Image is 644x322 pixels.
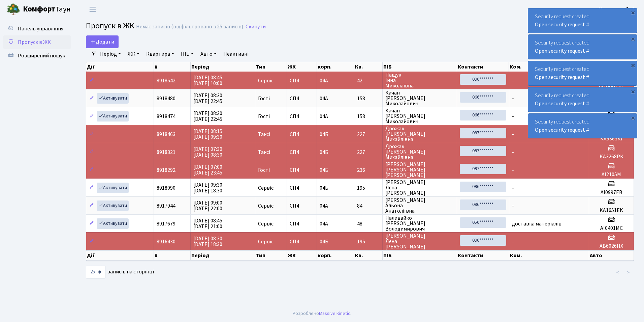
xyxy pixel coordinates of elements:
a: Неактивні [221,48,251,60]
h5: АІ0997ЕВ [592,189,631,196]
span: 158 [357,114,380,119]
span: Пропуск в ЖК [18,38,51,46]
a: Open security request # [535,100,589,107]
h5: АІ0401МС [592,225,631,232]
span: Панель управління [18,25,63,32]
span: Наливайко [PERSON_NAME] Володимирович [385,215,454,232]
span: 04А [320,202,328,210]
span: 227 [357,132,380,137]
span: 04А [320,220,328,227]
div: Security request created [528,61,637,85]
span: - [512,238,514,245]
div: × [630,62,636,69]
span: [DATE] 07:00 [DATE] 23:45 [193,163,222,177]
span: СП4 [290,167,314,173]
th: Дії [86,250,154,261]
span: 04Б [320,166,328,174]
a: Open security request # [535,47,589,55]
a: Період [97,48,124,60]
span: СП4 [290,150,314,155]
span: Гості [258,167,270,173]
th: Авто [589,250,634,261]
span: 8918292 [157,166,175,174]
h5: KA1651EK [592,207,631,214]
span: Сервіс [258,203,273,209]
th: Дії [86,62,154,72]
span: - [512,113,514,120]
span: - [512,149,514,156]
span: СП4 [290,132,314,137]
button: Переключити навігацію [84,4,101,15]
a: ПІБ [178,48,196,60]
span: СП4 [290,96,314,101]
div: Security request created [528,114,637,138]
span: 8917679 [157,220,175,227]
th: ЖК [287,62,317,72]
span: 04А [320,113,328,120]
span: 227 [357,150,380,155]
th: Ком. [509,62,589,72]
span: [PERSON_NAME] [PERSON_NAME] [PERSON_NAME] [385,162,454,178]
a: Авто [198,48,219,60]
a: Open security request # [535,21,589,28]
div: Security request created [528,35,637,59]
th: ЖК [287,250,317,261]
span: 195 [357,239,380,244]
div: Немає записів (відфільтровано з 25 записів). [136,24,244,30]
span: - [512,184,514,192]
th: корп. [317,62,354,72]
span: Додати [90,38,114,46]
th: Контакти [457,62,509,72]
span: [DATE] 08:30 [DATE] 22:45 [193,92,222,105]
th: Період [191,62,255,72]
span: - [512,77,514,84]
span: Сервіс [258,78,273,83]
a: Open security request # [535,126,589,134]
span: [PERSON_NAME] Лєна [PERSON_NAME] [385,233,454,249]
span: 158 [357,96,380,101]
th: # [154,62,191,72]
th: Тип [255,250,287,261]
th: Контакти [457,250,509,261]
a: Massive Kinetic [319,310,350,317]
span: Качан [PERSON_NAME] Миколайович [385,90,454,106]
span: 8916430 [157,238,175,245]
a: ЖК [125,48,142,60]
a: Скинути [246,24,266,30]
span: 04А [320,77,328,84]
a: Активувати [97,93,129,104]
span: 04Б [320,238,328,245]
div: × [630,88,636,95]
span: Таун [23,4,71,15]
span: Сервіс [258,221,273,226]
span: - [512,166,514,174]
span: - [512,131,514,138]
span: СП4 [290,185,314,191]
th: # [154,250,191,261]
img: logo.png [7,3,20,16]
span: 48 [357,221,380,226]
select: записів на сторінці [86,266,105,278]
span: Пропуск в ЖК [86,20,134,32]
th: Кв. [354,62,383,72]
div: × [630,9,636,16]
span: 8918090 [157,184,175,192]
span: [DATE] 09:30 [DATE] 18:30 [193,181,222,194]
div: × [630,114,636,121]
span: Дрожак [PERSON_NAME] Михайлівна [385,126,454,142]
span: Дрожак [PERSON_NAME] Михайлівна [385,144,454,160]
span: 8917944 [157,202,175,210]
th: Тип [255,62,287,72]
a: Квартира [143,48,177,60]
span: СП4 [290,239,314,244]
div: Security request created [528,8,637,33]
th: Ком. [509,250,589,261]
div: × [630,35,636,42]
span: Таксі [258,132,270,137]
span: 04Б [320,184,328,192]
span: 04А [320,95,328,102]
b: Комфорт [23,4,55,15]
span: 8918463 [157,131,175,138]
span: СП4 [290,203,314,209]
span: 8918474 [157,113,175,120]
